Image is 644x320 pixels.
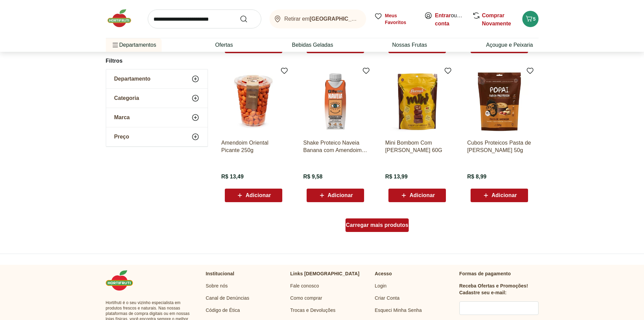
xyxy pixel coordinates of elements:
a: Criar Conta [375,295,400,301]
span: Retirar em [284,16,359,22]
img: Hortifruti [106,8,140,28]
img: Mini Bombom Com Amendoim Flormel 60G [385,69,449,134]
span: Adicionar [245,193,271,198]
img: Hortifruti [106,270,140,291]
a: Açougue e Peixaria [486,41,533,49]
a: Como comprar [290,295,323,301]
p: Formas de pagamento [459,270,539,277]
input: search [148,9,261,28]
span: Adicionar [492,193,517,198]
img: Amendoim Oriental Picante 250g [221,69,286,134]
a: Ofertas [215,41,233,49]
button: Menu [111,37,119,53]
h3: Receba Ofertas e Promoções! [459,282,528,289]
a: Código de Ética [206,307,240,314]
span: R$ 8,99 [467,173,486,180]
a: Meus Favoritos [374,12,416,26]
a: Esqueci Minha Senha [375,307,422,314]
a: Bebidas Geladas [292,41,333,49]
span: Carregar mais produtos [346,222,408,228]
p: Links [DEMOGRAPHIC_DATA] [290,270,360,277]
p: Acesso [375,270,392,277]
a: Trocas e Devoluções [290,307,336,314]
a: Nossas Frutas [392,41,427,49]
span: Marca [114,114,130,121]
button: Adicionar [225,189,282,202]
span: Adicionar [328,193,353,198]
a: Comprar Novamente [482,13,511,26]
button: Adicionar [388,189,446,202]
button: Departamento [106,69,208,88]
a: Sobre nós [206,282,228,289]
span: Preço [114,133,129,140]
p: Institucional [206,270,235,277]
span: Meus Favoritos [385,12,416,26]
button: Categoria [106,89,208,108]
span: R$ 13,49 [221,173,244,180]
a: Canal de Denúncias [206,295,249,301]
a: Amendoim Oriental Picante 250g [221,139,286,154]
button: Retirar em[GEOGRAPHIC_DATA]/[GEOGRAPHIC_DATA] [269,9,366,28]
a: Mini Bombom Com [PERSON_NAME] 60G [385,139,449,154]
a: Fale conosco [290,282,319,289]
button: Marca [106,108,208,127]
span: 5 [533,16,536,22]
span: ou [435,12,465,28]
h2: Filtros [106,54,208,68]
a: Carregar mais produtos [345,218,409,235]
b: [GEOGRAPHIC_DATA]/[GEOGRAPHIC_DATA] [310,16,427,22]
button: Carrinho [522,11,539,27]
span: R$ 13,99 [385,173,407,180]
span: Departamento [114,76,151,82]
button: Preço [106,127,208,146]
img: Cubos Proteicos Pasta de Amendoim Popai 50g [467,69,531,134]
img: Shake Proteico Naveia Banana com Amendoim 250ml [303,69,367,134]
a: Shake Proteico Naveia Banana com Amendoim 250ml [303,139,367,154]
a: Entrar [435,13,451,18]
span: Adicionar [409,193,435,198]
button: Adicionar [307,189,364,202]
button: Submit Search [240,15,256,23]
span: Departamentos [111,37,156,53]
a: Login [375,282,387,289]
span: R$ 9,58 [303,173,323,180]
h3: Cadastre seu e-mail: [459,289,507,296]
span: Categoria [114,95,139,102]
a: Cubos Proteicos Pasta de [PERSON_NAME] 50g [467,139,531,154]
button: Adicionar [471,189,528,202]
